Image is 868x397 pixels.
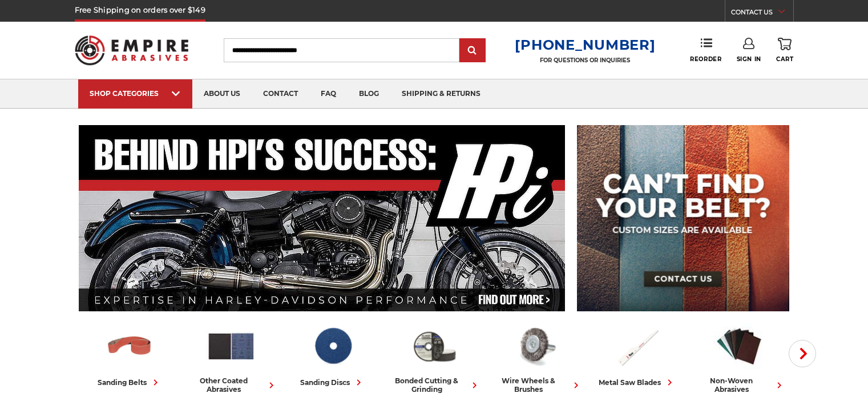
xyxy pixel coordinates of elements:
[185,322,277,394] a: other coated abrasives
[461,39,484,62] input: Submit
[90,89,181,98] div: SHOP CATEGORIES
[308,322,358,371] img: Sanding Discs
[286,322,379,388] a: sanding discs
[693,376,785,394] div: non-woven abrasives
[206,322,256,371] img: Other Coated Abrasives
[192,79,252,109] a: about us
[591,322,684,388] a: metal saw blades
[776,38,793,63] a: Cart
[388,322,481,394] a: bonded cutting & grinding
[515,37,655,53] a: [PHONE_NUMBER]
[390,79,492,109] a: shipping & returns
[79,125,566,311] img: Banner for an interview featuring Horsepower Inc who makes Harley performance upgrades featured o...
[511,322,561,371] img: Wire Wheels & Brushes
[612,322,663,371] img: Metal Saw Blades
[348,79,390,109] a: blog
[98,376,162,388] div: sanding belts
[409,322,459,371] img: Bonded Cutting & Grinding
[75,28,189,73] img: Empire Abrasives
[690,55,721,63] span: Reorder
[185,376,277,394] div: other coated abrasives
[309,79,348,109] a: faq
[599,376,676,388] div: metal saw blades
[490,376,582,394] div: wire wheels & brushes
[83,322,176,388] a: sanding belts
[731,6,793,22] a: CONTACT US
[300,376,365,388] div: sanding discs
[577,125,789,311] img: promo banner for custom belts.
[490,322,582,394] a: wire wheels & brushes
[714,322,764,371] img: Non-woven Abrasives
[104,322,155,371] img: Sanding Belts
[690,38,721,62] a: Reorder
[737,55,761,63] span: Sign In
[388,376,481,394] div: bonded cutting & grinding
[515,57,655,64] p: FOR QUESTIONS OR INQUIRIES
[693,322,785,394] a: non-woven abrasives
[789,340,816,367] button: Next
[776,55,793,63] span: Cart
[252,79,309,109] a: contact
